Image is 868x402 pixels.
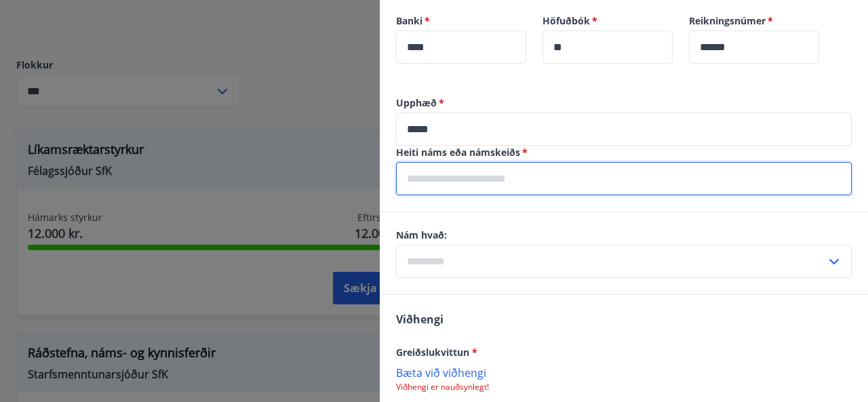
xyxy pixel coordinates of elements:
span: Viðhengi [396,312,443,327]
label: Nám hvað: [396,228,852,242]
label: Upphæð [396,96,852,110]
label: Heiti náms eða námskeiðs [396,146,852,159]
label: Banki [396,14,526,28]
span: Greiðslukvittun [396,346,477,359]
div: Upphæð [396,113,852,146]
p: Bæta við viðhengi [396,365,852,379]
label: Reikningsnúmer [689,14,819,28]
label: Höfuðbók [542,14,673,28]
p: Viðhengi er nauðsynlegt! [396,382,852,393]
div: Heiti náms eða námskeiðs [396,162,852,195]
